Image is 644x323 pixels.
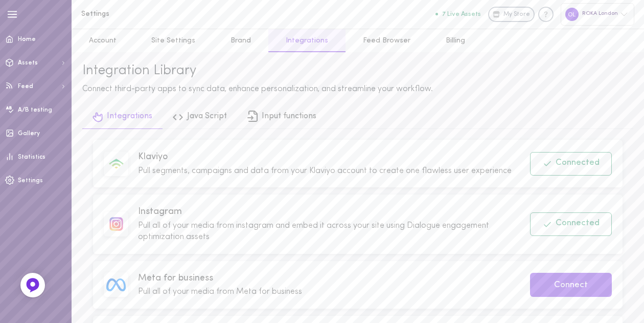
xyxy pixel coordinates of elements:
div: Knowledge center [538,7,554,22]
img: image [106,278,126,291]
img: image [108,155,125,172]
span: Assets [18,60,38,66]
a: Brand [213,29,268,52]
a: Java Script [163,106,237,129]
span: A/B testing [18,107,52,113]
span: Statistics [18,154,45,160]
button: 7 Live Assets [435,11,481,17]
a: Site Settings [134,29,213,52]
a: 7 Live Assets [435,11,488,18]
button: Connected [530,152,612,176]
span: Meta for business [138,272,515,285]
span: Pull all of your media from Meta for business [138,288,302,296]
a: Input functions [237,106,327,129]
span: Settings [18,178,43,184]
a: Integrations [268,29,346,52]
div: ROKA London [561,3,634,25]
h1: Settings [81,10,250,18]
a: My Store [488,7,535,22]
img: Feedback Button [25,277,40,293]
span: Klaviyo [138,150,515,163]
span: Gallery [18,131,40,137]
div: Integration Library [82,63,633,79]
span: Instagram [138,205,515,218]
a: Account [72,29,134,52]
button: Connect [530,273,612,297]
a: Feed Browser [346,29,428,52]
span: My Store [503,10,530,19]
div: Connect third-party apps to sync data, enhance personalization, and streamline your workflow. [82,83,633,96]
a: Billing [428,29,482,52]
button: Connected [530,212,612,236]
span: Home [18,36,36,42]
span: Pull all of your media from instagram and embed it across your site using Dialogue engagement opt... [138,222,489,241]
span: Pull segments, campaigns and data from your Klaviyo account to create one flawless user experience [138,167,512,175]
a: Integrations [82,106,163,129]
span: Feed [18,83,33,90]
img: image [109,217,123,231]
